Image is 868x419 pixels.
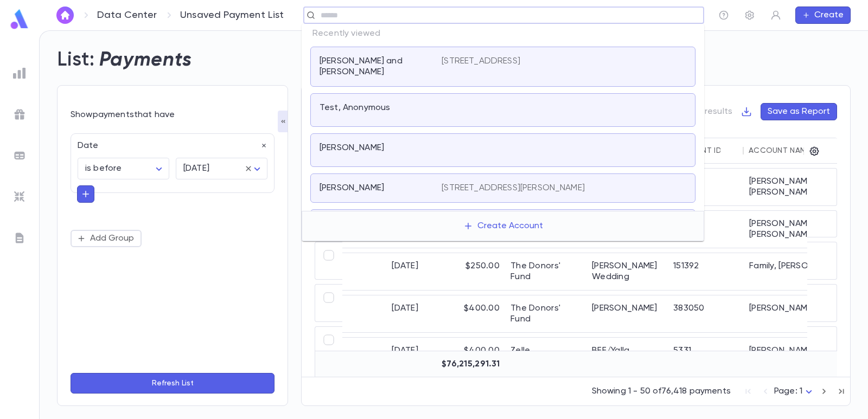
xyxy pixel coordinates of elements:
div: $250.00 [424,253,505,290]
div: [DATE] [342,295,424,332]
div: The Donors' Fund [505,253,586,290]
span: [DATE] [183,164,209,173]
button: Save as Report [761,103,837,120]
p: 76418 results [681,106,732,117]
div: [PERSON_NAME] [586,295,668,332]
div: is before [78,158,169,179]
span: Page: 1 [774,387,802,396]
p: [PERSON_NAME] [320,143,384,153]
img: logo [9,9,30,30]
img: imports_grey.530a8a0e642e233f2baf0ef88e8c9fcb.svg [13,190,26,203]
div: [DATE] [342,338,424,364]
img: reports_grey.c525e4749d1bce6a11f5fe2a8de1b229.svg [13,67,26,80]
div: [DATE] [176,158,267,179]
p: Showing 1 - 50 of 76,418 payments [592,386,731,397]
div: Account Name [749,146,810,155]
button: Refresh List [71,373,275,394]
p: [STREET_ADDRESS] [442,56,520,67]
div: 4205 [668,211,744,248]
div: The Donors' Fund [505,295,586,332]
img: batches_grey.339ca447c9d9533ef1741baa751efc33.svg [13,149,26,162]
div: BFF/Yalla [586,338,668,364]
img: letters_grey.7941b92b52307dd3b8a917253454ce1c.svg [13,231,26,244]
a: Data Center [97,9,157,21]
div: 4649 [668,169,744,205]
p: Recently viewed [302,24,704,43]
div: [PERSON_NAME] Wedding [586,253,668,290]
span: is before [85,164,122,173]
h2: List: [57,48,95,72]
div: Date [71,134,267,151]
p: [STREET_ADDRESS][PERSON_NAME] [442,183,585,194]
div: Zelle [505,338,586,364]
div: [DATE] [342,253,424,290]
div: $400.00 [424,295,505,332]
button: Create Account [455,216,552,236]
p: [PERSON_NAME] [320,183,384,194]
button: Create [795,7,851,24]
p: [PERSON_NAME] and [PERSON_NAME] [320,56,429,78]
div: Page: 1 [774,383,815,400]
img: home_white.a664292cf8c1dea59945f0da9f25487c.svg [59,11,72,20]
button: Add Group [71,230,142,247]
p: Test, Anonymous [320,102,390,113]
div: 383050 [668,295,744,332]
div: 5331 [668,338,744,364]
div: $400.00 [424,338,505,364]
div: $76,215,291.31 [424,351,505,377]
p: Unsaved Payment List [180,9,284,21]
img: campaigns_grey.99e729a5f7ee94e3726e6486bddda8f1.svg [13,108,26,121]
button: Sort [720,142,738,159]
h2: Payments [99,48,192,72]
div: 151392 [668,253,744,290]
div: Show payments that have [71,109,275,120]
